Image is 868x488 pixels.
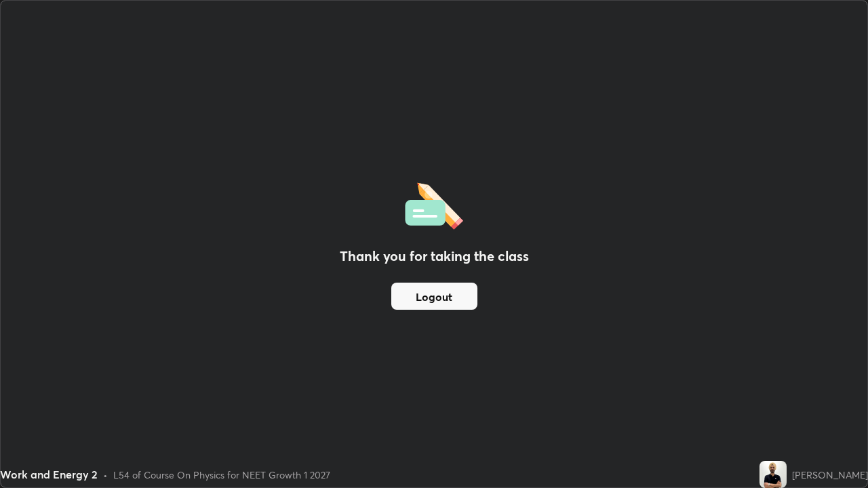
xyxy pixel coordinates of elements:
[340,246,529,266] h2: Thank you for taking the class
[113,468,330,482] div: L54 of Course On Physics for NEET Growth 1 2027
[391,283,477,310] button: Logout
[405,178,463,230] img: offlineFeedback.1438e8b3.svg
[103,468,108,482] div: •
[759,461,787,488] img: 005cbbf573f34bd8842bca7b046eec8b.jpg
[792,468,868,482] div: [PERSON_NAME]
